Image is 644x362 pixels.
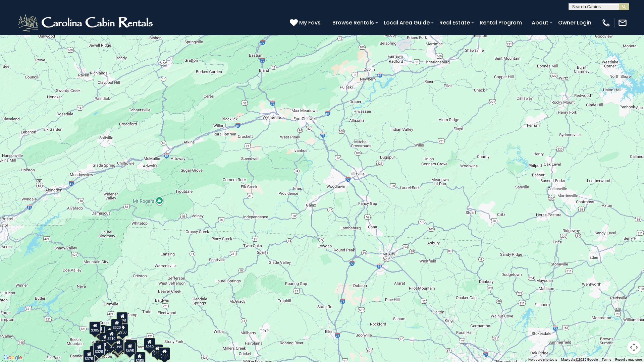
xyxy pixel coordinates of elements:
[476,17,525,28] a: Rental Program
[290,18,322,27] a: My Favs
[299,18,321,27] span: My Favs
[618,18,627,27] img: mail-regular-white.png
[528,17,552,28] a: About
[555,17,595,28] a: Owner Login
[601,18,611,27] img: phone-regular-white.png
[436,17,473,28] a: Real Estate
[380,17,433,28] a: Local Area Guide
[329,17,377,28] a: Browse Rentals
[17,13,156,33] img: White-1-2.png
